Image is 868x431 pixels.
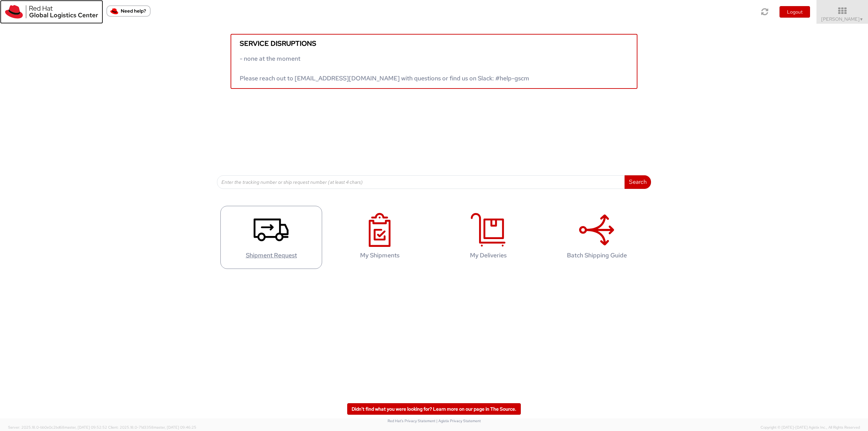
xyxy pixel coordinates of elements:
[108,425,196,430] span: Client: 2025.18.0-71d3358
[625,175,651,189] button: Search
[437,206,539,269] a: My Deliveries
[553,252,640,259] h4: Batch Shipping Guide
[217,175,625,189] input: Enter the tracking number or ship request number (at least 4 chars)
[445,252,532,259] h4: My Deliveries
[106,5,151,17] button: Need help?
[388,418,435,423] a: Red Hat's Privacy Statement
[780,6,810,18] button: Logout
[546,206,648,269] a: Batch Shipping Guide
[240,40,628,47] h5: Service disruptions
[64,425,107,430] span: master, [DATE] 09:52:52
[231,34,637,89] a: Service disruptions - none at the moment Please reach out to [EMAIL_ADDRESS][DOMAIN_NAME] with qu...
[154,425,196,430] span: master, [DATE] 09:46:25
[336,252,423,259] h4: My Shipments
[329,206,431,269] a: My Shipments
[5,5,98,19] img: rh-logistics-00dfa346123c4ec078e1.svg
[821,16,864,22] span: [PERSON_NAME]
[347,403,521,415] a: Didn't find what you were looking for? Learn more on our page in The Source.
[220,206,322,269] a: Shipment Request
[240,55,529,82] span: - none at the moment Please reach out to [EMAIL_ADDRESS][DOMAIN_NAME] with questions or find us o...
[8,425,107,430] span: Server: 2025.18.0-bb0e0c2bd68
[860,17,864,22] span: ▼
[436,418,481,423] a: | Agistix Privacy Statement
[761,425,860,430] span: Copyright © [DATE]-[DATE] Agistix Inc., All Rights Reserved
[228,252,315,259] h4: Shipment Request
